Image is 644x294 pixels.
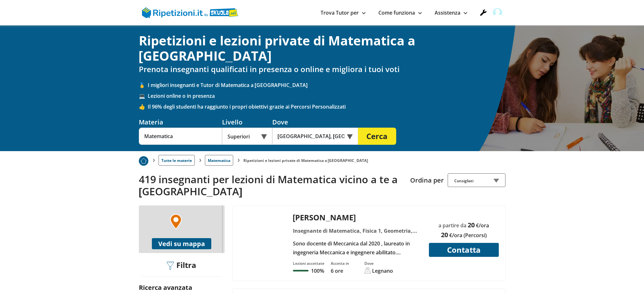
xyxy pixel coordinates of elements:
span: €/ora (Percorsi) [449,232,487,239]
div: Legnano [372,267,393,274]
label: Ordina per [410,176,444,184]
input: Es. Indirizzo o CAP [272,128,349,145]
div: Insegnante di Matematica, Fisica 1, Geometria, Idraulica, Impianti industriali, Meccanica, Prepar... [290,226,425,235]
span: I migliori insegnanti e Tutor di Matematica a [GEOGRAPHIC_DATA] [148,82,505,89]
div: Superiori [222,128,272,145]
button: Cerca [358,128,396,145]
img: user avatar [493,8,502,17]
span: 20 [468,221,475,229]
div: Dove [272,118,358,126]
input: Es. Matematica [139,128,222,145]
div: Livello [222,118,272,126]
label: Ricerca avanzata [139,283,192,292]
span: 💻 [139,92,148,99]
img: Marker [170,214,182,229]
li: Ripetizioni e lezioni private di Matematica a [GEOGRAPHIC_DATA] [243,158,368,163]
p: 100% [311,267,324,274]
div: Materia [139,118,222,126]
span: 🥇 [139,82,148,89]
div: Dove [364,261,393,266]
div: Consigliati [448,173,505,187]
div: Accetta in [331,261,349,266]
img: Filtra filtri mobile [167,261,174,270]
a: Assistenza [435,9,467,16]
a: logo Skuola.net | Ripetizioni.it [142,9,238,16]
a: Tutte le materie [159,155,195,166]
p: 6 ore [331,267,349,274]
span: 👍 [139,103,148,110]
nav: breadcrumb d-none d-tablet-block [139,151,505,166]
button: Vedi su mappa [152,238,211,249]
a: Matematica [205,155,233,166]
button: Contatta [429,243,499,257]
h1: Ripetizioni e lezioni private di Matematica a [GEOGRAPHIC_DATA] [139,33,505,63]
img: logo Skuola.net | Ripetizioni.it [142,7,238,18]
a: Come funziona [378,9,422,16]
span: 20 [441,231,448,239]
a: Trova Tutor per [321,9,366,16]
img: Piu prenotato [139,156,148,166]
div: Lezioni accettate [293,261,324,266]
span: €/ora [476,222,489,229]
div: Sono docente di Meccanica dal 2020 , laureato in ingegneria Meccanica e ingegnere abilitato. Impa... [290,239,425,257]
div: Filtra [165,261,199,271]
span: a partire da [438,222,466,229]
h2: Prenota insegnanti qualificati in presenza o online e migliora i tuoi voti [139,65,505,74]
img: tutor a Legnano - Nicola [239,212,287,260]
span: Il 96% degli studenti ha raggiunto i propri obiettivi grazie ai Percorsi Personalizzati [148,103,505,110]
h2: 419 insegnanti per lezioni di Matematica vicino a te a [GEOGRAPHIC_DATA] [139,173,405,198]
div: [PERSON_NAME] [290,212,425,223]
span: Lezioni online o in presenza [148,92,505,99]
